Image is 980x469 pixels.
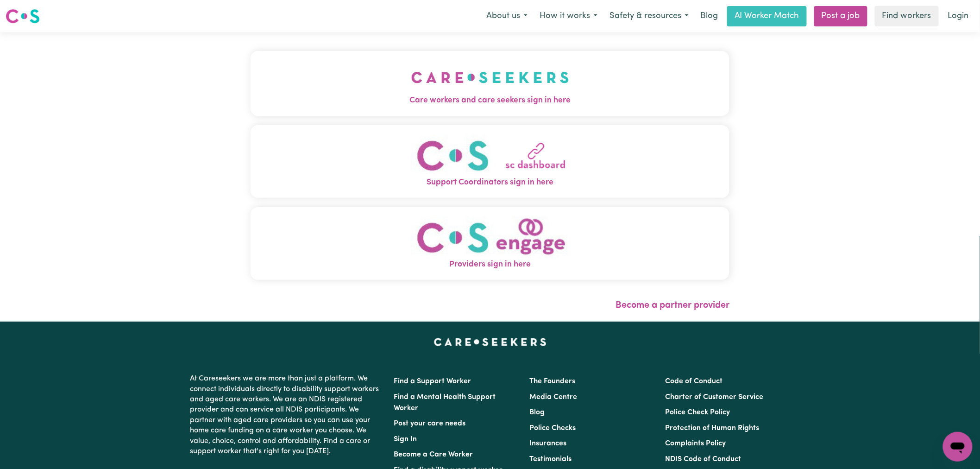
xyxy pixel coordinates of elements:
[666,425,760,432] a: Protection of Human Rights
[603,6,695,26] button: Safety & resources
[6,6,40,27] a: Careseekers logo
[529,378,575,385] a: The Founders
[534,6,603,26] button: How it works
[190,370,383,460] p: At Careseekers we are more than just a platform. We connect individuals directly to disability su...
[480,6,534,26] button: About us
[666,456,741,463] a: NDIS Code of Conduct
[251,125,729,198] button: Support Coordinators sign in here
[529,440,566,447] a: Insurances
[666,440,726,447] a: Complaints Policy
[875,6,939,26] a: Find workers
[394,393,496,412] a: Find a Mental Health Support Worker
[529,425,576,432] a: Police Checks
[814,6,867,26] a: Post a job
[394,378,471,385] a: Find a Support Worker
[695,6,723,26] a: Blog
[666,393,764,401] a: Charter of Customer Service
[727,6,807,26] a: AI Worker Match
[942,6,974,26] a: Login
[616,301,729,310] a: Become a partner provider
[394,436,417,443] a: Sign In
[529,409,545,416] a: Blog
[6,8,40,25] img: Careseekers logo
[394,420,465,427] a: Post your care needs
[529,393,577,401] a: Media Centre
[394,451,473,458] a: Become a Care Worker
[251,177,729,189] span: Support Coordinators sign in here
[529,456,572,463] a: Testimonials
[666,378,723,385] a: Code of Conduct
[251,51,729,116] button: Care workers and care seekers sign in here
[251,259,729,271] span: Providers sign in here
[251,95,729,107] span: Care workers and care seekers sign in here
[251,207,729,280] button: Providers sign in here
[434,338,547,346] a: Careseekers home page
[666,409,730,416] a: Police Check Policy
[943,432,973,462] iframe: Button to launch messaging window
